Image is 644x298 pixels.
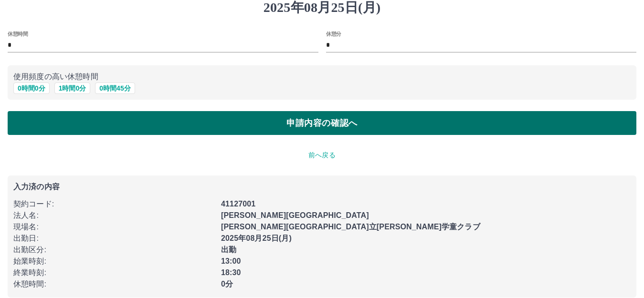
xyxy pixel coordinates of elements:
[8,150,636,160] p: 前へ戻る
[221,200,255,208] b: 41127001
[8,30,28,37] label: 休憩時間
[95,82,135,94] button: 0時間45分
[221,257,241,265] b: 13:00
[13,221,215,233] p: 現場名 :
[13,82,50,94] button: 0時間0分
[221,211,369,219] b: [PERSON_NAME][GEOGRAPHIC_DATA]
[221,223,480,231] b: [PERSON_NAME][GEOGRAPHIC_DATA]立[PERSON_NAME]学童クラブ
[221,234,292,242] b: 2025年08月25日(月)
[13,233,215,244] p: 出勤日 :
[54,82,91,94] button: 1時間0分
[13,267,215,278] p: 終業時刻 :
[8,111,636,135] button: 申請内容の確認へ
[221,246,236,254] b: 出勤
[13,244,215,256] p: 出勤区分 :
[13,210,215,221] p: 法人名 :
[221,280,233,288] b: 0分
[13,198,215,210] p: 契約コード :
[13,71,631,82] p: 使用頻度の高い休憩時間
[13,278,215,290] p: 休憩時間 :
[13,256,215,267] p: 始業時刻 :
[326,30,341,37] label: 休憩分
[13,183,631,191] p: 入力済の内容
[221,268,241,277] b: 18:30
